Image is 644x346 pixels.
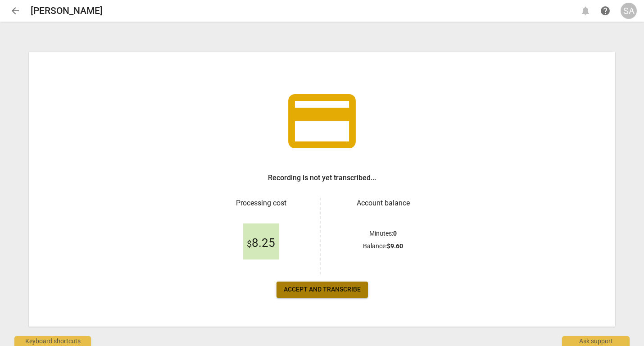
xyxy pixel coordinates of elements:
[31,5,103,17] h2: [PERSON_NAME]
[284,285,361,294] span: Accept and transcribe
[14,336,91,346] div: Keyboard shortcuts
[281,81,363,162] span: credit_card
[597,3,613,19] a: Help
[363,241,403,251] p: Balance :
[621,3,637,19] button: SA
[562,336,630,346] div: Ask support
[268,173,376,183] h3: Recording is not yet transcribed...
[209,198,313,209] h3: Processing cost
[387,242,403,250] b: $ 9.60
[393,230,397,237] b: 0
[369,229,397,238] p: Minutes :
[247,238,252,249] span: $
[331,198,435,209] h3: Account balance
[600,5,611,16] span: help
[10,5,21,16] span: arrow_back
[247,237,275,250] span: 8.25
[277,282,368,298] button: Accept and transcribe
